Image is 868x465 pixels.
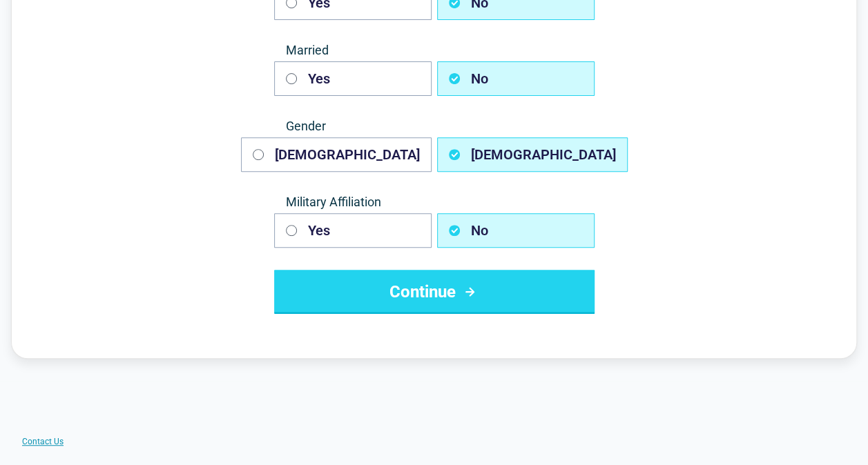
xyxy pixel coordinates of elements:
[274,118,595,135] span: Gender
[437,213,595,248] button: No
[437,61,595,96] button: No
[274,194,595,210] span: Military Affiliation
[274,61,432,96] button: Yes
[274,213,432,248] button: Yes
[241,137,432,172] button: [DEMOGRAPHIC_DATA]
[437,137,628,172] button: [DEMOGRAPHIC_DATA]
[274,270,595,314] button: Continue
[274,42,595,59] span: Married
[22,436,64,447] a: Contact Us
